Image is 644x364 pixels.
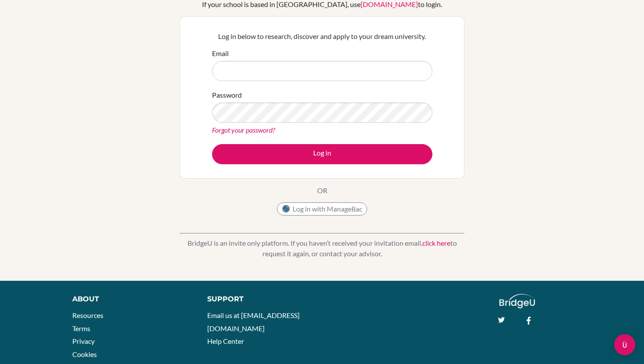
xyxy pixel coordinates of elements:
p: Log in below to research, discover and apply to your dream university. [212,31,432,42]
a: Resources [72,311,103,319]
div: About [72,294,188,304]
button: Log in [212,144,432,164]
label: Password [212,90,242,100]
a: Forgot your password? [212,126,275,134]
a: Email us at [EMAIL_ADDRESS][DOMAIN_NAME] [207,311,300,332]
button: Log in with ManageBac [277,202,367,216]
p: BridgeU is an invite only platform. If you haven’t received your invitation email, to request it ... [180,238,464,259]
label: Email [212,48,229,59]
p: OR [317,185,327,196]
a: Privacy [72,337,95,345]
div: Support [207,294,313,304]
a: Cookies [72,350,97,358]
a: click here [422,239,450,247]
a: Terms [72,324,90,332]
div: Open Intercom Messenger [614,334,635,355]
img: logo_white@2x-f4f0deed5e89b7ecb1c2cc34c3e3d731f90f0f143d5ea2071677605dd97b5244.png [499,294,535,308]
a: Help Center [207,337,244,345]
